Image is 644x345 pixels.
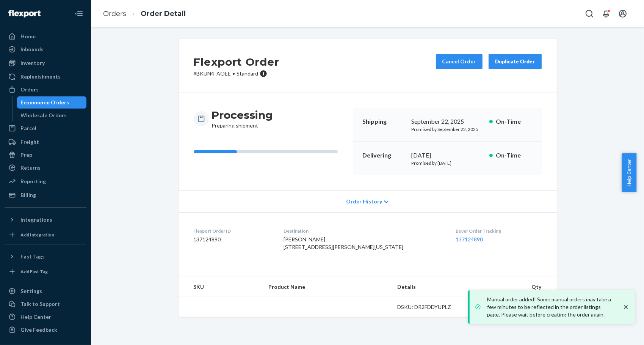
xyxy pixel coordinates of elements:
[398,303,469,311] div: DSKU: DR2FDDYUPLZ
[599,6,614,21] button: Open notifications
[212,108,273,129] div: Preparing shipment
[456,236,483,243] a: 137124890
[20,86,39,93] div: Orders
[496,151,533,160] p: On-Time
[496,117,533,126] p: On-Time
[20,326,57,334] div: Give Feedback
[5,30,86,43] a: Home
[622,303,630,311] svg: close toast
[5,189,86,201] a: Billing
[362,117,406,126] p: Shipping
[412,160,483,166] p: Promised by [DATE]
[622,153,636,192] button: Help Center
[20,191,36,199] div: Billing
[5,83,86,96] a: Orders
[5,43,86,55] a: Inbounds
[20,151,32,159] div: Prep
[17,109,87,121] a: Wholesale Orders
[412,151,483,160] div: [DATE]
[21,99,69,106] div: Ecommerce Orders
[346,198,382,205] span: Order History
[20,164,41,172] div: Returns
[20,138,39,146] div: Freight
[20,59,45,67] div: Inventory
[487,296,614,318] p: Manual order added! Some manual orders may take a few minutes to be reflected in the order listin...
[284,236,403,250] span: [PERSON_NAME] [STREET_ADDRESS][PERSON_NAME][US_STATE]
[5,149,86,161] a: Prep
[5,71,86,83] a: Replenishments
[20,268,48,275] div: Add Fast Tag
[5,57,86,69] a: Inventory
[179,277,263,297] th: SKU
[17,96,87,109] a: Ecommerce Orders
[489,54,542,69] button: Duplicate Order
[20,33,36,40] div: Home
[5,285,86,297] a: Settings
[262,277,391,297] th: Product Name
[194,228,271,234] dt: Flexport Order ID
[615,6,630,21] button: Open account menu
[20,253,45,260] div: Fast Tags
[103,9,126,18] a: Orders
[5,229,86,241] a: Add Integration
[5,298,86,310] a: Talk to Support
[20,46,44,53] div: Inbounds
[362,151,406,160] p: Delivering
[436,54,483,69] button: Cancel Order
[5,214,86,226] button: Integrations
[5,250,86,263] button: Fast Tags
[194,70,279,77] p: # BKUN4_AOEE
[5,136,86,148] a: Freight
[194,54,279,70] h2: Flexport Order
[20,287,42,295] div: Settings
[97,3,192,25] ol: breadcrumbs
[5,324,86,336] button: Give Feedback
[20,73,61,80] div: Replenishments
[237,70,259,77] span: Standard
[5,175,86,187] a: Reporting
[5,266,86,278] a: Add Fast Tag
[284,228,443,234] dt: Destination
[475,277,556,297] th: Qty
[21,112,67,119] div: Wholesale Orders
[20,178,46,185] div: Reporting
[5,162,86,174] a: Returns
[20,216,52,224] div: Integrations
[141,9,186,18] a: Order Detail
[71,6,86,21] button: Close Navigation
[20,300,60,308] div: Talk to Support
[8,10,41,17] img: Flexport logo
[233,70,235,77] span: •
[392,277,475,297] th: Details
[5,311,86,323] a: Help Center
[495,58,535,65] div: Duplicate Order
[412,126,483,132] p: Promised by September 22, 2025
[20,313,51,321] div: Help Center
[5,122,86,134] a: Parcel
[412,117,483,126] div: September 22, 2025
[20,124,36,132] div: Parcel
[456,228,541,234] dt: Buyer Order Tracking
[582,6,597,21] button: Open Search Box
[212,108,273,122] h3: Processing
[20,232,54,238] div: Add Integration
[194,236,271,243] dd: 137124890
